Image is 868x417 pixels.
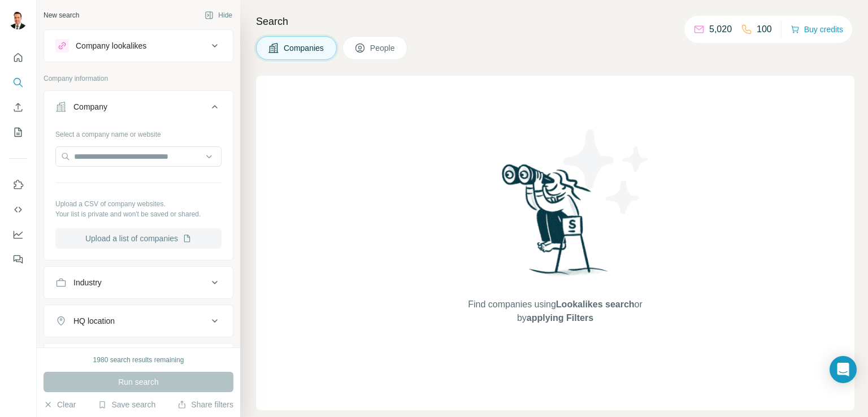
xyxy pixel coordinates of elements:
[44,32,233,59] button: Company lookalikes
[284,42,325,54] span: Companies
[44,269,233,296] button: Industry
[757,23,772,36] p: 100
[791,21,843,37] button: Buy credits
[44,346,233,373] button: Annual revenue ($)
[9,175,27,195] button: Use Surfe on LinkedIn
[9,72,27,93] button: Search
[73,101,107,112] div: Company
[830,356,857,383] div: Open Intercom Messenger
[556,299,635,309] span: Lookalikes search
[55,209,222,219] p: Your list is private and won't be saved or shared.
[9,11,27,29] img: Avatar
[44,307,233,335] button: HQ location
[55,125,222,140] div: Select a company name or website
[76,40,146,51] div: Company lookalikes
[55,228,222,249] button: Upload a list of companies
[709,23,732,36] p: 5,020
[370,42,396,54] span: People
[73,315,115,327] div: HQ location
[9,122,27,142] button: My lists
[44,399,76,410] button: Clear
[9,199,27,220] button: Use Surfe API
[527,313,593,323] span: applying Filters
[555,121,657,223] img: Surfe Illustration - Stars
[9,224,27,245] button: Dashboard
[44,73,233,84] p: Company information
[197,7,240,24] button: Hide
[44,10,79,20] div: New search
[9,47,27,68] button: Quick start
[9,249,27,270] button: Feedback
[465,298,645,325] span: Find companies using or by
[256,14,854,29] h4: Search
[98,399,155,410] button: Save search
[55,199,222,209] p: Upload a CSV of company websites.
[9,97,27,118] button: Enrich CSV
[73,277,102,288] div: Industry
[93,355,184,365] div: 1980 search results remaining
[44,93,233,125] button: Company
[497,161,614,287] img: Surfe Illustration - Woman searching with binoculars
[177,399,233,410] button: Share filters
